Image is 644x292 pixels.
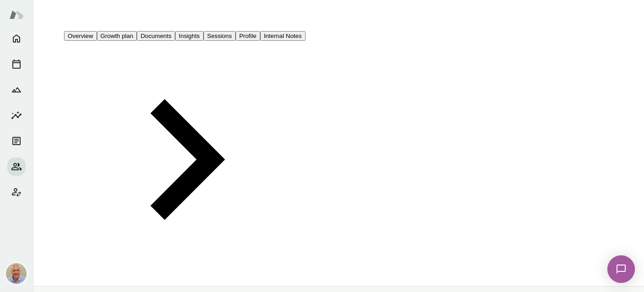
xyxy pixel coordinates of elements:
[7,81,26,99] button: Growth Plan
[7,29,26,48] button: Home
[137,31,175,41] button: Documents
[204,31,236,41] button: Sessions
[5,263,27,285] img: Marc Friedman
[64,31,97,41] button: Overview
[175,31,204,41] button: Insights
[97,31,137,41] button: Growth plan
[236,31,260,41] button: Profile
[7,106,26,124] button: Insights
[9,6,24,23] img: Mento
[260,31,306,41] button: Internal Notes
[7,132,26,150] button: Documents
[7,183,26,201] button: Client app
[7,55,26,73] button: Sessions
[7,157,26,176] button: Members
